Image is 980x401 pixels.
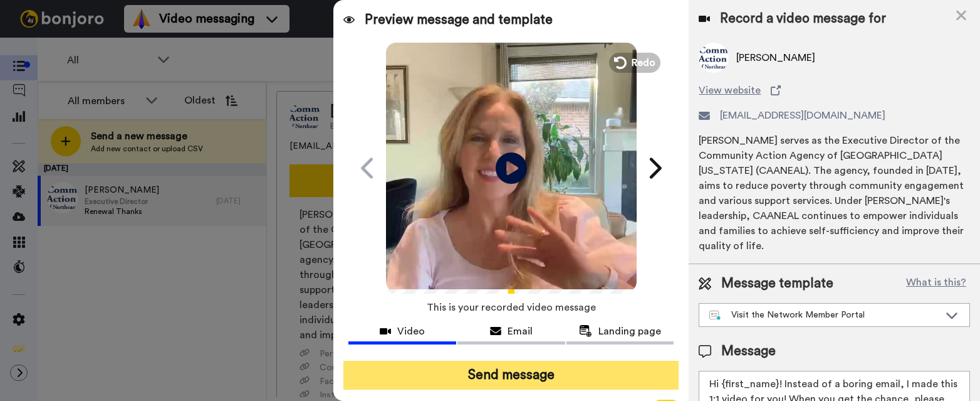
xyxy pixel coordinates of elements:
[699,83,970,98] a: View website
[720,108,885,123] span: [EMAIL_ADDRESS][DOMAIN_NAME]
[397,324,425,339] span: Video
[427,294,596,321] span: This is your recorded video message
[343,361,679,390] button: Send message
[709,311,721,321] img: nextgen-template.svg
[699,133,970,254] div: [PERSON_NAME] serves as the Executive Director of the Community Action Agency of [GEOGRAPHIC_DATA...
[721,274,833,293] span: Message template
[508,324,533,339] span: Email
[709,309,939,321] div: Visit the Network Member Portal
[598,324,661,339] span: Landing page
[721,342,776,361] span: Message
[699,83,761,98] span: View website
[902,274,970,293] button: What is this?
